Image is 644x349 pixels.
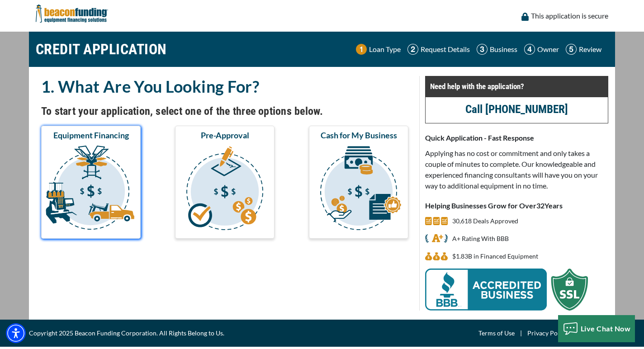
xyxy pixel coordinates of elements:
p: Quick Application - Fast Response [425,132,608,143]
p: Review [579,44,601,55]
p: Applying has no cost or commitment and only takes a couple of minutes to complete. Our knowledgea... [425,148,608,191]
img: Step 2 [407,44,418,55]
img: Step 3 [477,44,488,55]
span: Cash for My Business [321,130,397,141]
h2: 1. What Are You Looking For? [41,76,408,97]
a: Terms of Use [478,328,515,339]
img: lock icon to convery security [521,13,529,21]
span: Pre-Approval [201,130,249,141]
img: Step 5 [566,44,577,55]
p: Owner [537,44,559,55]
img: Cash for My Business [311,144,407,235]
p: $1,827,664,895 in Financed Equipment [452,251,538,262]
span: Copyright 2025 Beacon Funding Corporation. All Rights Belong to Us. [29,328,224,339]
img: BBB Acredited Business and SSL Protection [425,269,588,311]
img: Pre-Approval [177,144,273,235]
a: call (847) 897-2499 [465,103,568,116]
h4: To start your application, select one of the three options below. [41,104,408,119]
button: Pre-Approval [175,126,275,239]
button: Live Chat Now [558,315,635,342]
p: This application is secure [531,10,608,21]
div: Accessibility Menu [6,323,26,343]
p: Helping Businesses Grow for Over Years [425,200,608,211]
a: Privacy Policy [527,328,568,339]
p: A+ Rating With BBB [452,233,509,244]
p: Loan Type [369,44,401,55]
button: Cash for My Business [309,126,408,239]
h1: CREDIT APPLICATION [36,36,167,62]
span: 32 [536,201,545,210]
p: Business [490,44,517,55]
img: Equipment Financing [43,144,139,235]
p: Request Details [421,44,470,55]
span: Equipment Financing [53,130,129,141]
p: 30,618 Deals Approved [452,216,518,226]
img: Step 4 [524,44,535,55]
img: Step 1 [356,44,367,55]
span: Live Chat Now [581,324,631,333]
p: Need help with the application? [430,81,603,92]
span: | [515,328,527,339]
button: Equipment Financing [41,126,141,239]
